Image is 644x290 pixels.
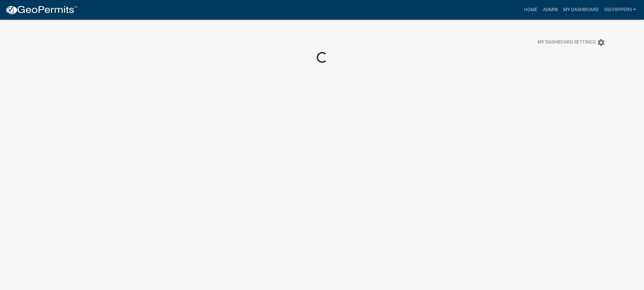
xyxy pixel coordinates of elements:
[601,3,639,16] a: sschippers
[521,3,540,16] a: Home
[540,3,560,16] a: Admin
[560,3,601,16] a: My Dashboard
[538,38,596,47] span: My Dashboard Settings
[597,38,605,47] i: settings
[532,36,611,49] button: My Dashboard Settingssettings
